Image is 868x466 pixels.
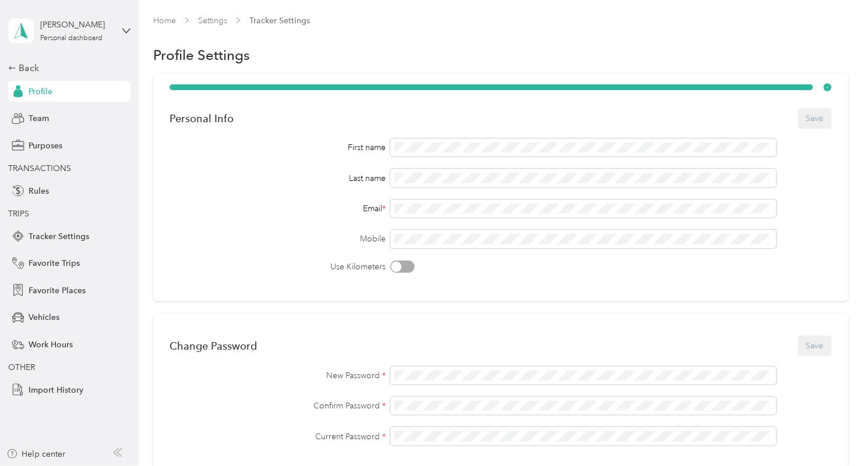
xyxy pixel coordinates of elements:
span: Profile [29,86,52,98]
div: Personal dashboard [40,35,103,42]
span: Rules [29,185,49,197]
span: TRIPS [8,209,29,219]
span: Import History [29,384,83,396]
iframe: Everlance-gr Chat Button Frame [803,401,868,466]
span: Work Hours [29,339,73,351]
label: Mobile [170,233,386,245]
span: Tracker Settings [249,15,310,27]
span: Favorite Trips [29,257,80,269]
span: Vehicles [29,311,59,323]
div: Change Password [170,340,257,352]
h1: Profile Settings [153,49,250,61]
a: Settings [198,16,227,26]
div: Last name [170,172,386,184]
span: TRANSACTIONS [8,163,71,173]
label: Use Kilometers [170,261,386,273]
span: Team [29,112,49,124]
label: New Password [170,369,386,382]
div: First name [170,141,386,154]
a: Home [153,16,176,26]
span: Purposes [29,140,62,152]
span: OTHER [8,362,35,372]
span: Tracker Settings [29,230,89,243]
label: Current Password [170,431,386,443]
div: [PERSON_NAME] [40,19,113,31]
button: Help center [6,448,66,460]
div: Back [8,61,125,75]
span: Favorite Places [29,284,86,297]
div: Personal Info [170,112,234,124]
div: Email [170,202,386,215]
label: Confirm Password [170,400,386,412]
